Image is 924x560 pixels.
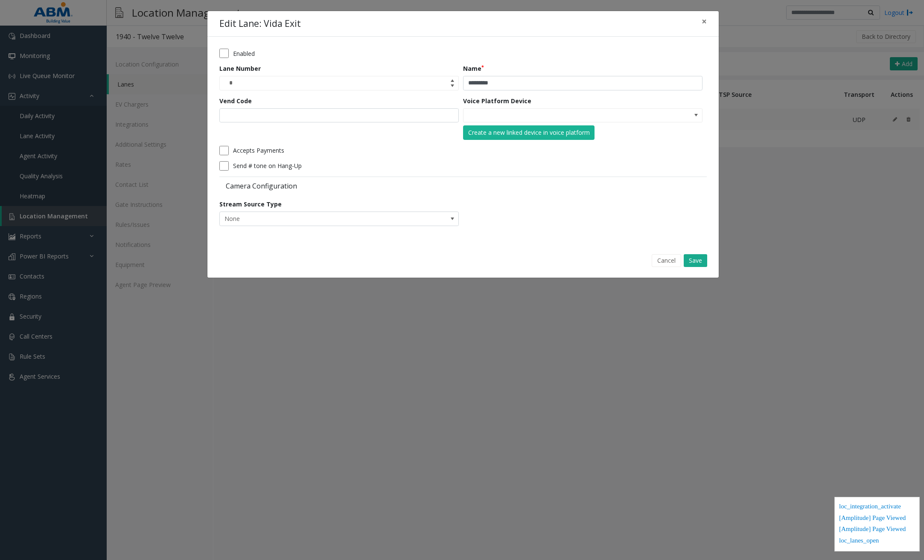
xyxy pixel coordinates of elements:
label: Voice Platform Device [463,96,531,105]
label: Lane Number [219,64,261,73]
span: Increase value [446,76,458,83]
div: [Amplitude] Page Viewed [839,513,915,525]
label: Accepts Payments [233,146,284,155]
div: loc_lanes_open [839,536,915,547]
div: Create a new linked device in voice platform [468,128,590,137]
h4: Edit Lane: Vida Exit [219,17,301,31]
span: Decrease value [446,83,458,90]
span: × [702,15,707,27]
button: Close [696,11,713,32]
button: Cancel [652,254,681,267]
label: Name [463,64,484,73]
input: NO DATA FOUND [463,109,654,122]
label: Enabled [233,49,255,58]
label: Vend Code [219,96,252,105]
label: Stream Source Type [219,200,282,209]
div: [Amplitude] Page Viewed [839,524,915,536]
button: Save [684,254,707,267]
label: Send # tone on Hang-Up [233,161,302,170]
span: None [220,212,411,226]
button: Create a new linked device in voice platform [463,125,595,140]
div: loc_integration_activate [839,502,915,513]
label: Camera Configuration [219,181,461,191]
